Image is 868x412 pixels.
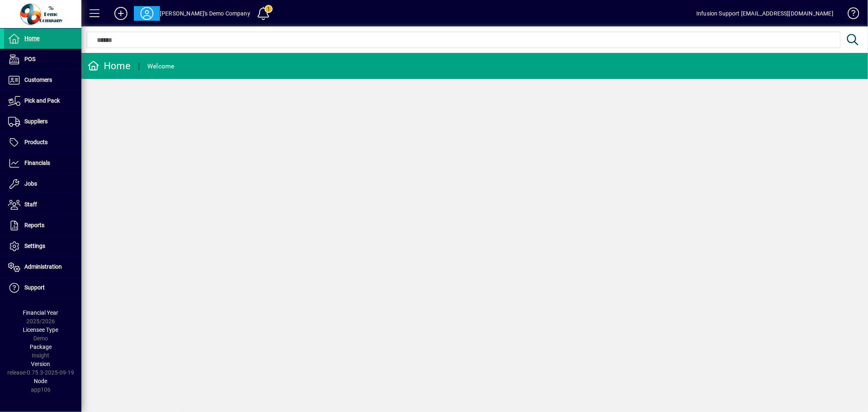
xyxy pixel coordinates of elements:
[4,215,81,236] a: Reports
[842,2,858,28] a: Knowledge Base
[30,344,52,350] span: Package
[24,180,37,187] span: Jobs
[4,236,81,256] a: Settings
[4,278,81,298] a: Support
[4,174,81,194] a: Jobs
[4,70,81,90] a: Customers
[24,35,39,42] span: Home
[108,6,134,21] button: Add
[24,284,45,291] span: Support
[31,361,50,367] span: Version
[24,56,35,62] span: POS
[24,222,44,228] span: Reports
[4,112,81,132] a: Suppliers
[24,139,48,145] span: Products
[4,195,81,215] a: Staff
[134,6,160,21] button: Profile
[4,257,81,277] a: Administration
[24,201,37,208] span: Staff
[24,243,45,249] span: Settings
[23,309,59,316] span: Financial Year
[87,59,131,72] div: Home
[4,91,81,111] a: Pick and Pack
[24,77,52,83] span: Customers
[4,153,81,173] a: Financials
[160,7,250,20] div: [PERSON_NAME]'s Demo Company
[24,97,60,104] span: Pick and Pack
[696,7,833,20] div: Infusion Support [EMAIL_ADDRESS][DOMAIN_NAME]
[4,49,81,70] a: POS
[23,327,59,333] span: Licensee Type
[24,263,62,270] span: Administration
[24,160,50,166] span: Financials
[24,118,48,125] span: Suppliers
[4,132,81,153] a: Products
[34,378,48,384] span: Node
